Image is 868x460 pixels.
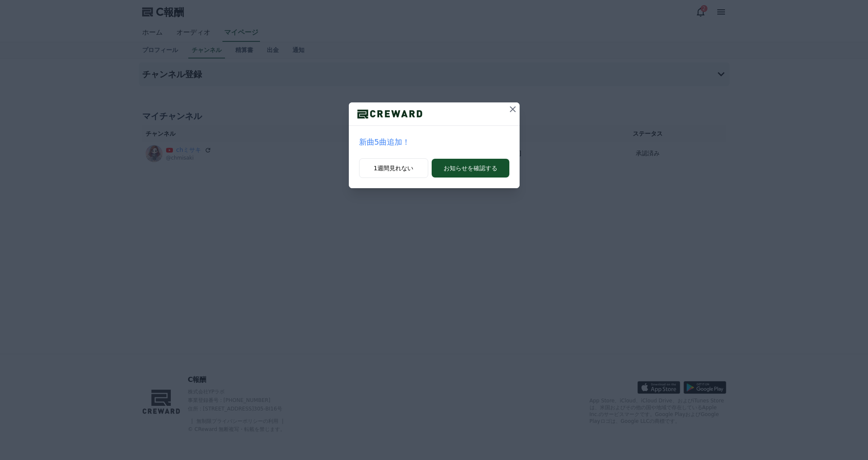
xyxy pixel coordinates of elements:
[374,165,413,172] font: 1週間見れない
[359,136,509,148] a: 新曲5曲追加！
[444,165,497,172] font: お知らせを確認する
[349,108,431,120] img: ロゴ
[359,158,428,178] button: 1週間見れない
[359,137,410,146] font: 新曲5曲追加！
[432,159,509,178] button: お知らせを確認する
